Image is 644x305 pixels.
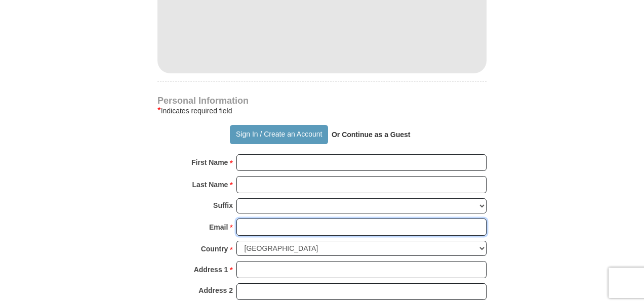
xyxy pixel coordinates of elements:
[194,263,228,277] strong: Address 1
[157,97,487,105] h4: Personal Information
[230,125,328,144] button: Sign In / Create an Account
[332,130,411,139] strong: Or Continue as a Guest
[213,198,233,212] strong: Suffix
[201,242,228,256] strong: Country
[192,178,228,192] strong: Last Name
[157,105,487,117] div: Indicates required field
[191,155,228,169] strong: First Name
[209,220,228,234] strong: Email
[198,283,233,297] strong: Address 2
